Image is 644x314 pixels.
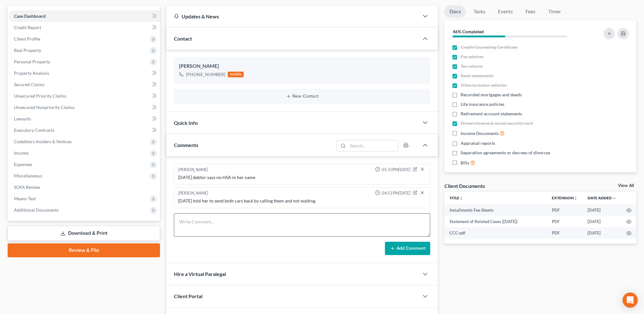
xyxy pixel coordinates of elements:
[179,62,425,70] div: [PERSON_NAME]
[174,120,198,126] span: Quick Info
[622,292,638,308] div: Open Intercom Messenger
[381,167,410,173] span: 05:33PM[DATE]
[461,120,533,126] span: Drivers license & social security card
[228,72,244,77] div: mobile
[9,182,160,193] a: SOFA Review
[9,67,160,79] a: Property Analysis
[14,196,36,201] span: Means Test
[461,73,493,79] span: Bank statements
[14,59,50,64] span: Personal Property
[9,125,160,136] a: Executory Contracts
[14,93,66,99] span: Unsecured Priority Claims
[583,204,621,216] td: [DATE]
[552,195,577,200] a: Extensionunfold_more
[449,195,463,200] a: Titleunfold_more
[461,92,522,98] span: Recorded mortgages and deeds
[381,190,410,196] span: 04:51PM[DATE]
[618,183,634,188] a: View All
[574,196,577,200] i: unfold_more
[178,174,426,181] div: [DATE] debtor says no HSA in her name
[178,167,208,173] div: [PERSON_NAME]
[14,116,31,121] span: Lawsuits
[461,111,522,117] span: Retirement account statements
[14,127,54,133] span: Executory Contracts
[461,63,483,69] span: Tax returns
[385,242,430,255] button: Add Comment
[461,54,483,60] span: Pay advices
[14,184,40,190] span: SOFA Review
[8,226,160,241] a: Download & Print
[178,198,426,204] div: [DATE] told her to send both cars back by calling them and not waiting.
[14,207,59,213] span: Additional Documents
[461,101,504,107] span: Life insurance policies
[444,227,547,239] td: CCC-pdf
[14,48,41,53] span: Real Property
[14,173,42,178] span: Miscellaneous
[14,13,46,19] span: Case Dashboard
[9,22,160,33] a: Credit Report
[543,5,566,18] a: Timer
[588,195,616,200] a: Date Added expand_more
[444,5,466,18] a: Docs
[461,160,469,166] span: Bills
[461,82,507,88] span: Titles to motor vehicles
[547,216,583,227] td: PDF
[459,196,463,200] i: unfold_more
[468,5,490,18] a: Tasks
[461,150,550,156] span: Separation agreements or decrees of divorces
[174,293,202,299] span: Client Portal
[174,142,198,148] span: Comments
[9,102,160,113] a: Unsecured Nonpriority Claims
[461,140,495,146] span: Appraisal reports
[9,90,160,102] a: Unsecured Priority Claims
[493,5,518,18] a: Events
[14,36,40,42] span: Client Profile
[178,190,208,196] div: [PERSON_NAME]
[174,13,411,20] div: Updates & News
[461,130,499,137] span: Income Documents
[14,162,32,167] span: Expenses
[583,227,621,239] td: [DATE]
[174,271,226,277] span: Hire a Virtual Paralegal
[14,25,41,30] span: Credit Report
[444,183,485,189] div: Client Documents
[583,216,621,227] td: [DATE]
[348,140,398,151] input: Search...
[444,204,547,216] td: Installments Fee Sheets
[520,5,540,18] a: Fees
[14,82,44,87] span: Secured Claims
[9,79,160,90] a: Secured Claims
[9,113,160,125] a: Lawsuits
[14,105,74,110] span: Unsecured Nonpriority Claims
[174,35,192,42] span: Contact
[547,204,583,216] td: PDF
[14,139,72,144] span: Codebtors Insiders & Notices
[14,150,29,156] span: Income
[14,70,49,76] span: Property Analysis
[452,29,483,34] strong: 46% Completed
[612,196,616,200] i: expand_more
[461,44,517,50] span: Credit Counseling Certificate
[186,71,225,78] div: [PHONE_NUMBER]
[179,94,425,99] button: New Contact
[444,216,547,227] td: Statement of Related Cases ([DATE])
[8,243,160,257] a: Review & File
[547,227,583,239] td: PDF
[9,10,160,22] a: Case Dashboard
